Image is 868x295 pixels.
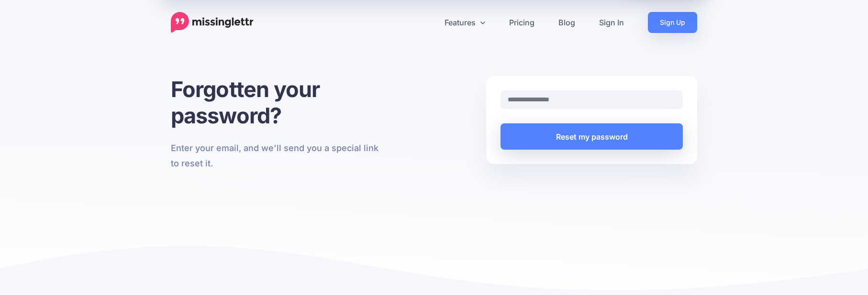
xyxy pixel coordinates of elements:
a: Features [433,12,497,33]
a: Sign Up [648,12,697,33]
p: Enter your email, and we'll send you a special link to reset it. [171,141,382,171]
h1: Forgotten your password? [171,76,382,129]
a: Blog [546,12,587,33]
button: Reset my password [501,123,683,150]
a: Sign In [587,12,636,33]
a: Pricing [497,12,546,33]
